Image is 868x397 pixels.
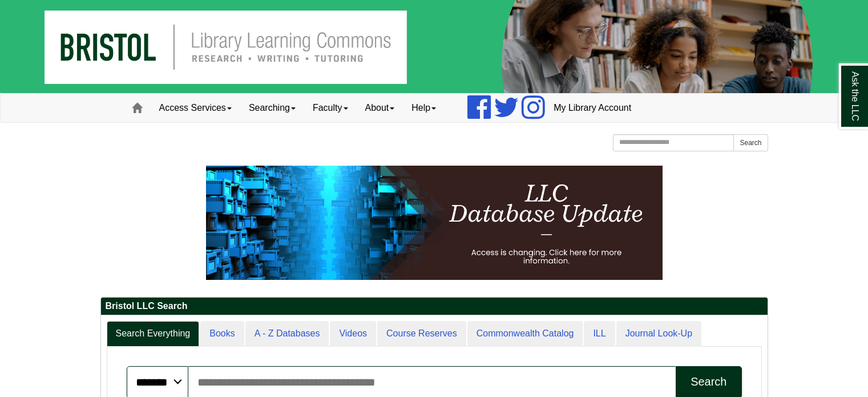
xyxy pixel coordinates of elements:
[101,298,768,315] h2: Bristol LLC Search
[467,321,583,347] a: Commonwealth Catalog
[691,375,726,388] div: Search
[330,321,376,347] a: Videos
[545,94,640,122] a: My Library Account
[200,321,244,347] a: Books
[206,166,663,280] img: HTML tutorial
[107,321,200,347] a: Search Everything
[151,94,240,122] a: Access Services
[733,134,768,151] button: Search
[403,94,445,122] a: Help
[245,321,329,347] a: A - Z Databases
[616,321,701,347] a: Journal Look-Up
[377,321,466,347] a: Course Reserves
[357,94,403,122] a: About
[584,321,615,347] a: ILL
[304,94,357,122] a: Faculty
[240,94,304,122] a: Searching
